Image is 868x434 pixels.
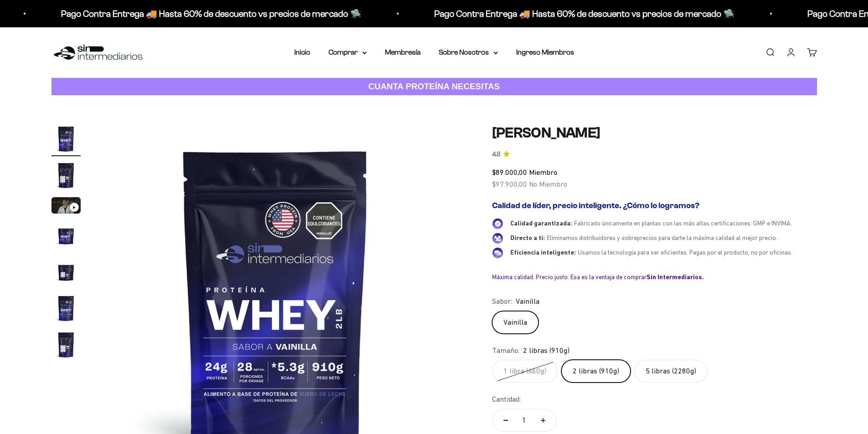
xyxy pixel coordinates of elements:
span: Fabricado únicamente en plantas con las más altas certificaciones: GMP e INVIMA. [574,220,792,227]
img: Proteína Whey - Vainilla [51,221,81,250]
button: Ir al artículo 6 [51,294,81,326]
a: Inicio [294,48,310,56]
img: Proteína Whey - Vainilla [51,257,81,286]
h2: Calidad de líder, precio inteligente. ¿Cómo lo logramos? [492,201,817,211]
button: Ir al artículo 4 [51,221,81,253]
div: Máxima calidad. Precio justo. Esa es la ventaja de comprar [492,273,817,281]
legend: Tamaño: [492,345,519,357]
img: Proteína Whey - Vainilla [51,294,81,323]
summary: Comprar [329,46,367,58]
span: Calidad garantizada: [510,220,572,227]
span: 4.8 [492,149,500,159]
strong: CUANTA PROTEÍNA NECESITAS [368,82,500,91]
button: Ir al artículo 2 [51,161,81,193]
a: CUANTA PROTEÍNA NECESITAS [51,78,817,96]
img: Calidad garantizada [492,218,503,229]
img: Proteína Whey - Vainilla [51,161,81,190]
h1: [PERSON_NAME] [492,124,817,142]
p: Pago Contra Entrega 🚚 Hasta 60% de descuento vs precios de mercado 🛸 [49,6,349,21]
a: Ingreso Miembros [516,48,574,56]
button: Reducir cantidad [493,409,519,431]
label: Cantidad: [492,393,521,405]
a: 4.84.8 de 5.0 estrellas [492,149,817,159]
button: Ir al artículo 3 [51,197,81,216]
button: Ir al artículo 5 [51,257,81,289]
button: Ir al artículo 7 [51,330,81,362]
span: Vainilla [516,296,539,307]
span: Usamos la tecnología para ser eficientes. Pagas por el producto, no por oficinas. [578,249,792,256]
span: Eliminamos distribuidores y sobreprecios para darte la máxima calidad al mejor precio. [547,234,777,241]
span: Miembro [529,168,557,176]
legend: Sabor: [492,296,512,307]
a: Membresía [385,48,421,56]
button: Aumentar cantidad [530,409,556,431]
span: No Miembro [529,180,567,188]
span: Directo a ti: [510,234,545,241]
span: Eficiencia inteligente: [510,249,576,256]
span: $97.900,00 [492,180,527,188]
span: $89.000,00 [492,168,527,176]
p: Pago Contra Entrega 🚚 Hasta 60% de descuento vs precios de mercado 🛸 [422,6,723,21]
span: 2 libras (910g) [523,345,570,357]
summary: Sobre Nosotros [439,46,498,58]
b: Sin Intermediarios. [647,273,704,281]
img: Eficiencia inteligente [492,247,503,258]
img: Proteína Whey - Vainilla [51,330,81,359]
button: Ir al artículo 1 [51,124,81,156]
img: Directo a ti [492,233,503,244]
img: Proteína Whey - Vainilla [51,124,81,153]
